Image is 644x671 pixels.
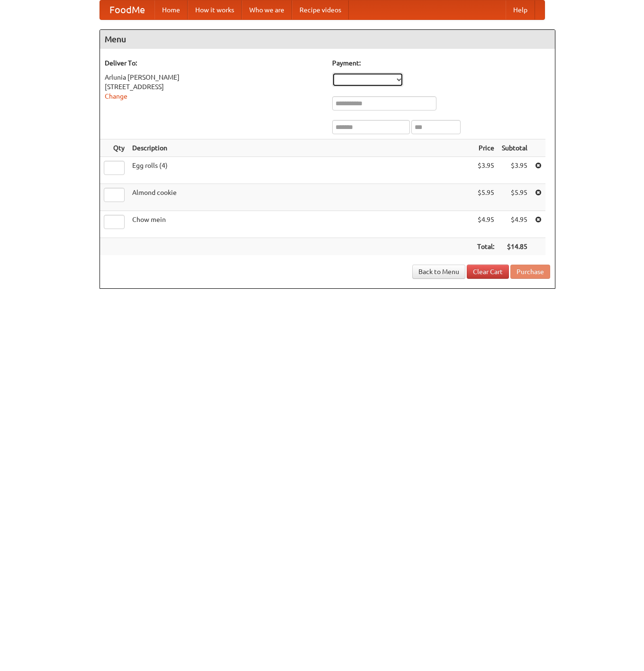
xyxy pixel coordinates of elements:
a: Change [105,92,127,100]
a: Help [506,0,535,19]
td: $5.95 [498,184,531,211]
div: Arlunia [PERSON_NAME] [105,73,323,82]
a: FoodMe [100,0,154,19]
td: Egg rolls (4) [128,157,473,184]
th: Total: [473,238,498,256]
h4: Menu [100,30,555,49]
td: $5.95 [473,184,498,211]
button: Purchase [510,265,550,279]
td: $3.95 [498,157,531,184]
a: How it works [188,0,242,19]
a: Who we are [242,0,292,19]
td: $4.95 [473,211,498,238]
a: Clear Cart [467,265,509,279]
a: Home [154,0,188,19]
th: Description [128,139,473,157]
th: $14.85 [498,238,531,256]
h5: Deliver To: [105,58,323,68]
td: Almond cookie [128,184,473,211]
div: [STREET_ADDRESS] [105,82,323,92]
td: $4.95 [498,211,531,238]
th: Price [473,139,498,157]
a: Back to Menu [412,265,465,279]
th: Subtotal [498,139,531,157]
td: $3.95 [473,157,498,184]
th: Qty [100,139,128,157]
td: Chow mein [128,211,473,238]
a: Recipe videos [292,0,349,19]
h5: Payment: [332,58,550,68]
